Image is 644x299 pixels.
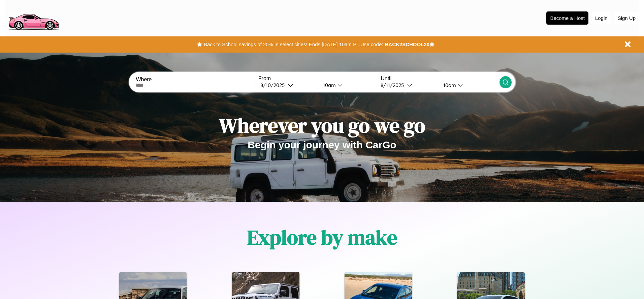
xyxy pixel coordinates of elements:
div: 10am [320,82,337,88]
label: Where [136,77,254,83]
div: 8 / 11 / 2025 [381,82,407,88]
button: Login [592,12,611,24]
b: BACK2SCHOOL20 [385,41,429,47]
label: Until [381,76,499,82]
button: Back to School savings of 20% in select cities! Ends [DATE] 10am PT.Use code: [202,40,385,49]
div: 8 / 10 / 2025 [260,82,288,88]
button: 10am [438,82,499,89]
button: Become a Host [546,11,588,25]
div: 10am [440,82,458,88]
button: 8/10/2025 [258,82,318,89]
button: 10am [318,82,377,89]
button: Sign Up [614,12,639,24]
h1: Explore by make [247,223,397,251]
img: logo [5,3,62,32]
label: From [258,76,377,82]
